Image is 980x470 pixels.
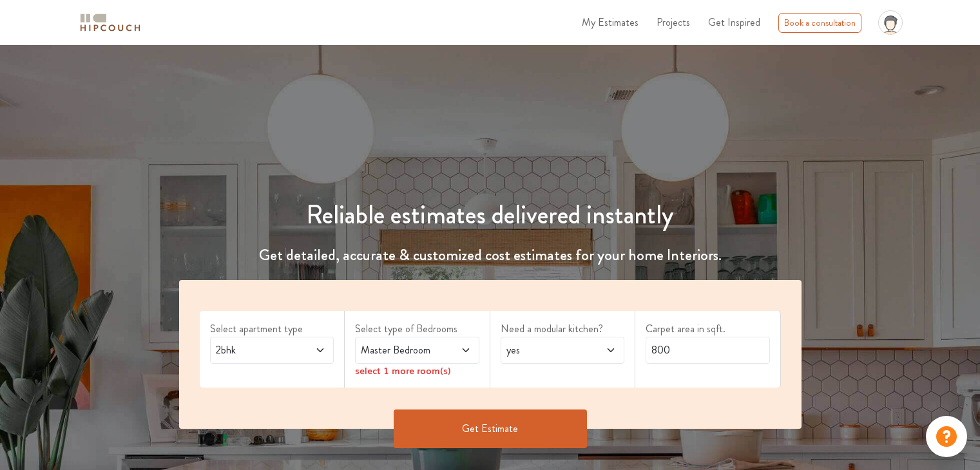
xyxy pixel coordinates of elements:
img: logo-horizontal.svg [78,12,142,34]
span: Get Inspired [708,15,760,30]
h1: Reliable estimates delivered instantly [171,200,809,230]
label: Carpet area in sqft. [646,321,770,337]
h4: Get detailed, accurate & customized cost estimates for your home Interiors. [171,246,809,265]
div: select 1 more room(s) [355,364,479,377]
input: Enter area sqft [646,337,770,364]
label: Need a modular kitchen? [501,321,625,337]
button: Get Estimate [394,409,587,448]
span: logo-horizontal.svg [78,8,142,37]
span: 2bhk [213,343,298,358]
div: Book a consultation [778,13,861,33]
span: Master Bedroom [358,343,443,358]
span: yes [504,343,588,358]
label: Select apartment type [210,321,334,337]
span: Projects [657,15,690,30]
span: My Estimates [582,15,639,30]
label: Select type of Bedrooms [355,321,479,337]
